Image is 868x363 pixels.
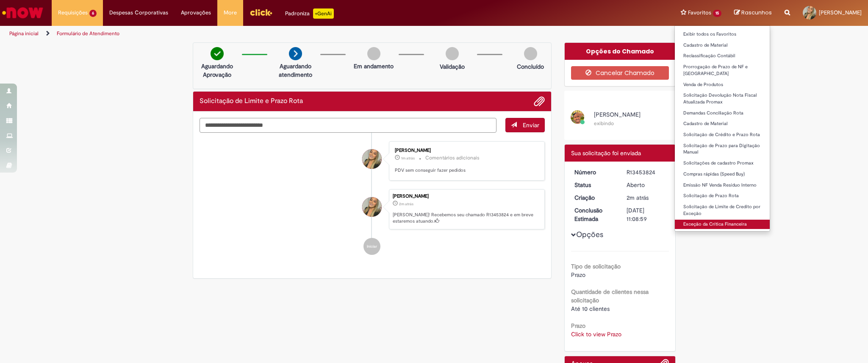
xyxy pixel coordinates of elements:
a: Venda de Produtos [675,80,770,89]
span: Rascunhos [741,8,772,17]
span: 2m atrás [399,201,413,207]
time: 27/08/2025 17:08:55 [399,201,413,207]
div: Maisa Helena Mancini [362,197,382,217]
a: Solicitação de Prazo para Digitação Manual [675,141,770,157]
span: 15 [713,10,721,17]
span: More [224,8,237,17]
dt: Conclusão Estimada [568,206,620,223]
button: Adicionar anexos [534,96,545,107]
span: Sua solicitação foi enviada [571,149,641,157]
span: Enviar [523,121,539,129]
span: Prazo [571,271,585,279]
p: [PERSON_NAME]! Recebemos seu chamado R13453824 e em breve estaremos atuando. [393,212,540,225]
time: 27/08/2025 17:09:17 [401,156,415,161]
ul: Histórico de tíquete [200,133,545,263]
img: ServiceNow [1,4,44,21]
div: Aberto [627,181,666,189]
dt: Número [568,168,620,176]
a: Prorrogação de Prazo de NF e [GEOGRAPHIC_DATA] [675,62,770,78]
p: Validação [440,62,465,71]
h2: Solicitação de Limite e Prazo Rota Histórico de tíquete [200,98,303,105]
a: Solicitação de Prazo Rota [675,191,770,201]
a: Formulário de Atendimento [57,30,119,37]
span: Até 10 clientes [571,305,610,313]
p: +GenAi [313,8,334,19]
a: Rascunhos [734,9,772,17]
a: Click to view Prazo [571,330,621,338]
b: Quantidade de clientes nessa solicitação [571,288,649,304]
div: [PERSON_NAME] [395,148,536,153]
a: Solicitação de Crédito e Prazo Rota [675,130,770,140]
a: Exibir todos os Favoritos [675,30,770,39]
p: Aguardando Aprovação [197,62,238,79]
time: 27/08/2025 17:08:55 [627,194,649,201]
p: Em andamento [354,62,394,70]
span: [PERSON_NAME] [594,111,641,118]
p: PDV sem conseguir fazer pedidos [395,167,536,174]
a: Solicitações de cadastro Promax [675,159,770,168]
a: Demandas Conciliação Rota [675,109,770,118]
button: Enviar [505,118,545,132]
a: Solicitação Devolução Nota Fiscal Atualizada Promax [675,91,770,106]
a: Cadastro de Material [675,41,770,50]
p: Aguardando atendimento [275,62,316,79]
ul: Trilhas de página [6,26,572,42]
b: Tipo de solicitação [571,262,621,270]
a: Reclassificação Contábil [675,51,770,61]
ul: Favoritos [674,25,770,232]
p: Concluído [517,62,544,71]
span: 6 [89,10,97,17]
b: Prazo [571,322,585,329]
textarea: Digite sua mensagem aqui... [200,118,497,133]
a: Compras rápidas (Speed Buy) [675,170,770,179]
span: 2m atrás [627,194,649,201]
dt: Status [568,181,620,189]
a: Exceção da Crítica Financeira [675,220,770,229]
img: check-circle-green.png [211,47,224,60]
img: img-circle-grey.png [524,47,537,60]
div: [PERSON_NAME] [393,194,540,199]
div: 27/08/2025 17:08:55 [627,193,666,202]
div: Padroniza [285,8,334,19]
div: R13453824 [627,168,666,176]
span: 1m atrás [401,156,415,161]
span: Favoritos [688,8,711,17]
span: Requisições [58,8,88,17]
a: Solicitação de Limite de Credito por Exceção [675,202,770,218]
button: Cancelar Chamado [571,66,669,80]
li: Maisa Helena Mancini [200,189,545,230]
div: [DATE] 11:08:59 [627,206,666,223]
small: exibindo [594,120,614,127]
small: Comentários adicionais [425,154,480,162]
img: click_logo_yellow_360x200.png [250,6,272,19]
a: Cadastro de Material [675,119,770,128]
img: img-circle-grey.png [446,47,459,60]
img: arrow-next.png [289,47,302,60]
dt: Criação [568,193,620,202]
a: Emissão NF Venda Resíduo Interno [675,181,770,190]
span: Aprovações [181,8,211,17]
span: Despesas Corporativas [109,8,168,17]
span: [PERSON_NAME] [819,9,862,16]
div: Maisa Helena Mancini [362,149,382,169]
a: Página inicial [9,30,39,37]
img: img-circle-grey.png [367,47,380,60]
div: Opções do Chamado [565,43,675,60]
